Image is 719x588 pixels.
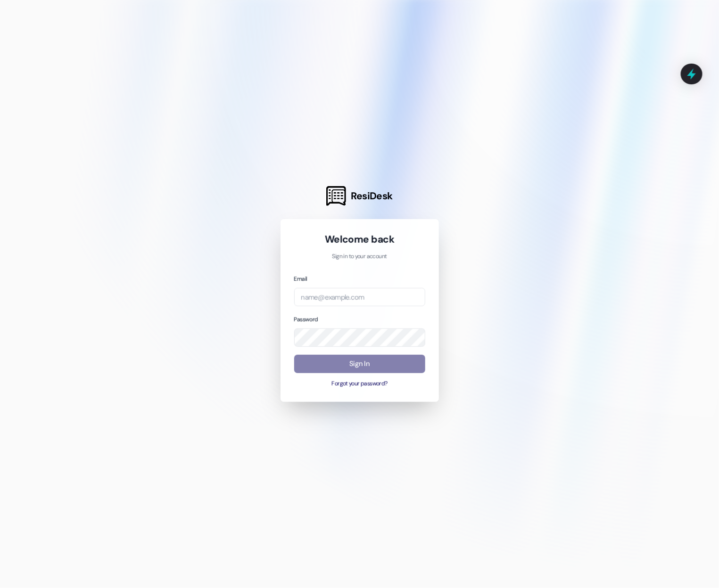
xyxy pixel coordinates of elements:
span: ResiDesk [351,189,393,203]
label: Password [294,316,318,323]
button: Forgot your password? [294,380,425,388]
button: Sign In [294,355,425,373]
label: Email [294,275,307,283]
h1: Welcome back [294,233,425,246]
input: name@example.com [294,288,425,306]
img: ResiDesk Logo [326,186,346,206]
p: Sign in to your account [294,253,425,261]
